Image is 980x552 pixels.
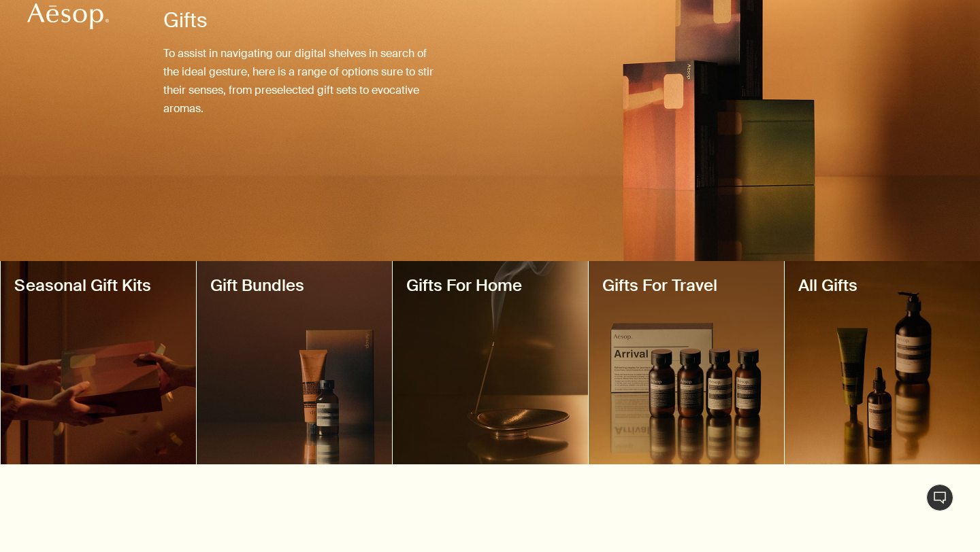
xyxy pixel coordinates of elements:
svg: Aesop [27,3,109,30]
a: A selection of gifts for the homeGifts For Home [393,261,588,464]
h2: Gifts For Home [406,275,574,296]
h2: Seasonal Gift Kits [14,275,182,296]
a: Seasonal Gift Kit 'Screen 1' being passed between two peopleSeasonal Gift Kits [1,261,196,464]
h1: Gifts [163,7,436,34]
h2: All Gifts [798,275,966,296]
p: To assist in navigating our digital shelves in search of the ideal gesture, here is a range of op... [163,44,436,118]
a: A curated selection of Aesop products in a festive gift box Gift Bundles [197,261,392,464]
h2: Gifts For Travel [602,275,770,296]
button: Chat en direct [926,484,953,511]
a: Explore all giftsAll Gifts [785,261,980,464]
a: Arrival Gift KitGifts For Travel [589,261,784,464]
h2: Gift Bundles [210,275,378,296]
